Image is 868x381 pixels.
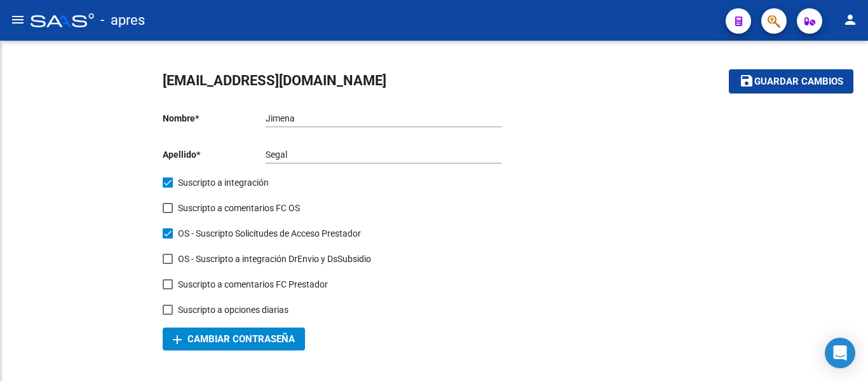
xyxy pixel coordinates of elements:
[163,73,386,88] span: [EMAIL_ADDRESS][DOMAIN_NAME]
[178,251,371,267] span: OS - Suscripto a integración DrEnvio y DsSubsidio
[10,12,25,27] mat-icon: menu
[739,73,754,88] mat-icon: save
[163,111,266,125] p: Nombre
[163,148,266,162] p: Apellido
[754,76,843,88] span: Guardar cambios
[100,6,145,34] span: - apres
[173,333,295,345] span: Cambiar Contraseña
[825,338,855,368] div: Open Intercom Messenger
[729,69,853,93] button: Guardar cambios
[178,226,361,241] span: OS - Suscripto Solicitudes de Acceso Prestador
[170,332,185,347] mat-icon: add
[843,12,858,27] mat-icon: person
[163,328,305,350] button: Cambiar Contraseña
[178,175,269,190] span: Suscripto a integración
[178,302,288,317] span: Suscripto a opciones diarias
[178,200,300,216] span: Suscripto a comentarios FC OS
[178,277,328,292] span: Suscripto a comentarios FC Prestador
